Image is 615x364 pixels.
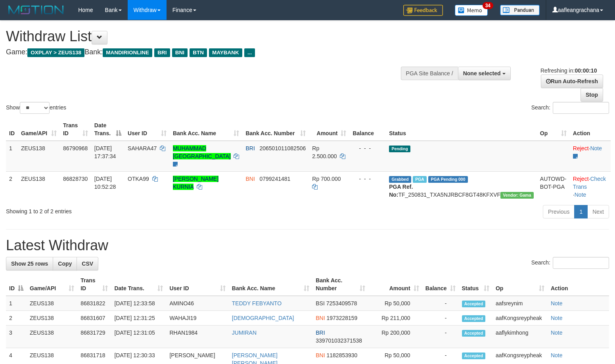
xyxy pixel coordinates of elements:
[166,311,228,326] td: WAHAJI19
[173,145,231,159] a: MUHAMMAD [GEOGRAPHIC_DATA]
[11,261,48,267] span: Show 25 rows
[77,273,111,296] th: Trans ID: activate to sort column ascending
[368,311,422,326] td: Rp 211,000
[6,204,250,215] div: Showing 1 to 2 of 2 entries
[575,192,586,198] a: Note
[422,311,459,326] td: -
[574,205,588,218] a: 1
[316,330,325,336] span: BRI
[18,141,60,172] td: ZEUS138
[540,67,597,74] span: Refreshing in:
[459,273,492,296] th: Status: activate to sort column ascending
[229,273,313,296] th: Bank Acc. Name: activate to sort column ascending
[312,273,368,296] th: Bank Acc. Number: activate to sort column ascending
[500,5,540,15] img: panduan.png
[543,205,575,218] a: Previous
[20,102,50,114] select: Showentries
[6,102,66,114] label: Show entries
[368,326,422,348] td: Rp 200,000
[111,273,166,296] th: Date Trans.: activate to sort column ascending
[327,315,358,321] span: Copy 1973228159 to clipboard
[492,326,548,348] td: aaflykimhong
[111,311,166,326] td: [DATE] 12:31:25
[91,118,125,141] th: Date Trans.: activate to sort column descending
[63,176,88,182] span: 86828730
[389,176,411,183] span: Grabbed
[326,300,357,307] span: Copy 7253409578 to clipboard
[428,176,468,183] span: PGA Pending
[492,296,548,311] td: aafsreynim
[462,301,486,307] span: Accepted
[386,118,537,141] th: Status
[6,171,18,202] td: 2
[18,171,60,202] td: ZEUS138
[166,326,228,348] td: RHAN1984
[458,67,511,80] button: None selected
[173,176,218,190] a: [PERSON_NAME] KURNIA
[500,192,534,199] span: Vendor URL: https://trx31.1velocity.biz
[575,67,597,74] strong: 00:00:10
[128,145,157,151] span: SAHARA47
[316,337,362,344] span: Copy 339701032371538 to clipboard
[570,118,611,141] th: Action
[413,176,427,183] span: Marked by aafsreyleap
[6,311,27,326] td: 2
[551,330,563,336] a: Note
[6,118,18,141] th: ID
[125,118,170,141] th: User ID: activate to sort column ascending
[553,257,609,269] input: Search:
[349,118,386,141] th: Balance
[27,48,84,57] span: OXPLAY > ZEUS138
[573,145,589,151] a: Reject
[111,326,166,348] td: [DATE] 12:31:05
[389,146,410,152] span: Pending
[77,326,111,348] td: 86831729
[483,2,493,9] span: 34
[18,118,60,141] th: Game/API: activate to sort column ascending
[232,330,257,336] a: JUMIRAN
[570,141,611,172] td: ·
[422,296,459,311] td: -
[172,48,188,57] span: BNI
[541,75,603,88] a: Run Auto-Refresh
[462,353,486,359] span: Accepted
[6,257,53,270] a: Show 25 rows
[462,315,486,322] span: Accepted
[553,102,609,114] input: Search:
[309,118,349,141] th: Amount: activate to sort column ascending
[403,5,443,16] img: Feedback.jpg
[531,257,609,269] label: Search:
[232,300,282,307] a: TEDDY FEBYANTO
[103,48,152,57] span: MANDIRIONLINE
[259,176,290,182] span: Copy 0799241481 to clipboard
[111,296,166,311] td: [DATE] 12:33:58
[6,326,27,348] td: 3
[312,145,337,159] span: Rp 2.500.000
[60,118,91,141] th: Trans ID: activate to sort column ascending
[6,29,402,44] h1: Withdraw List
[312,176,341,182] span: Rp 700.000
[94,145,116,159] span: [DATE] 17:37:34
[386,171,537,202] td: TF_250831_TXA5NJRBCF8GT48KFXVF
[581,88,603,102] a: Stop
[6,238,609,253] h1: Latest Withdraw
[551,300,563,307] a: Note
[573,176,606,190] a: Check Trans
[154,48,170,57] span: BRI
[53,257,77,270] a: Copy
[401,67,458,80] div: PGA Site Balance /
[259,145,306,151] span: Copy 206501011082506 to clipboard
[190,48,207,57] span: BTN
[455,5,488,16] img: Button%20Memo.svg
[94,176,116,190] span: [DATE] 10:52:28
[166,296,228,311] td: AMINO46
[244,48,255,57] span: ...
[245,176,255,182] span: BNI
[492,273,548,296] th: Op: activate to sort column ascending
[422,326,459,348] td: -
[209,48,242,57] span: MAYBANK
[63,145,88,151] span: 86790968
[587,205,609,218] a: Next
[82,261,93,267] span: CSV
[27,296,77,311] td: ZEUS138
